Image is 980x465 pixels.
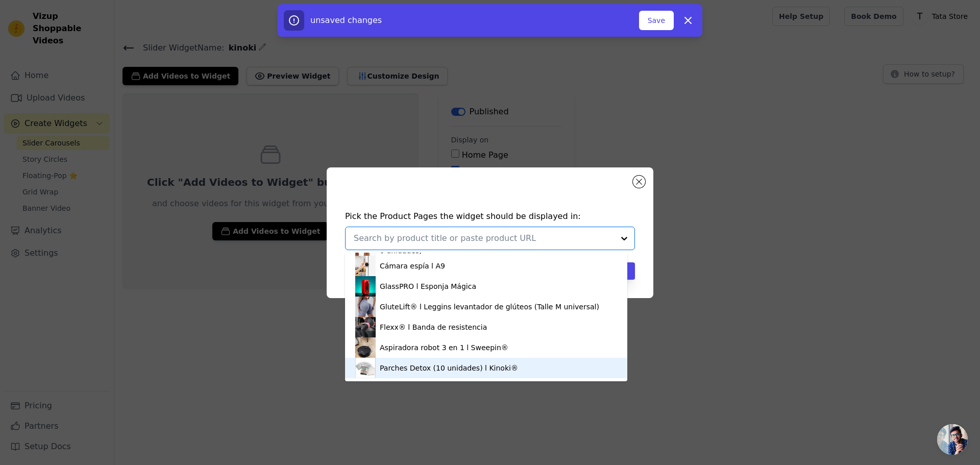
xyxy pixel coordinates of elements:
div: Aspiradora robot 3 en 1 l Sweepin® [380,342,508,353]
div: GlassPRO l Esponja Mágica [380,281,476,291]
div: Cámara espía l A9 [380,261,445,271]
div: Chat abierto [937,424,968,455]
img: product thumbnail [355,297,376,317]
input: Search by product title or paste product URL [354,232,614,244]
button: Close modal [633,176,645,188]
img: product thumbnail [355,317,376,337]
div: Flexx® l Banda de resistencia [380,322,487,332]
img: product thumbnail [355,256,376,276]
h4: Pick the Product Pages the widget should be displayed in: [345,210,635,223]
img: product thumbnail [355,358,376,378]
button: Save [639,11,674,30]
div: GluteLift® l Leggins levantador de glúteos (Talle M universal) [380,302,599,312]
div: Parches Detox (10 unidades) l Kinoki® [380,363,518,373]
span: unsaved changes [310,15,382,25]
img: product thumbnail [355,276,376,297]
img: product thumbnail [355,337,376,358]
